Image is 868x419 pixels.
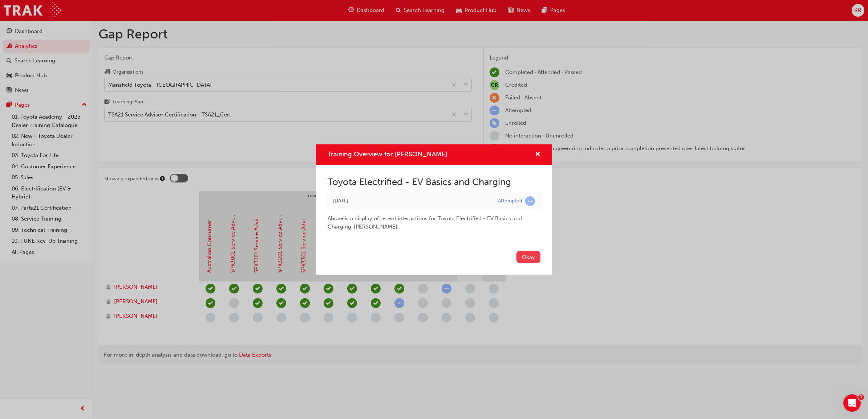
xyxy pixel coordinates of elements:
[516,251,540,263] button: Okay
[328,150,447,158] span: Training Overview for [PERSON_NAME]
[328,209,540,231] div: Above is a display of recent interactions for Toyota Electrified - EV Basics and Charging - [PERS...
[535,150,540,159] button: cross-icon
[535,152,540,158] span: cross-icon
[843,394,861,412] iframe: Intercom live chat
[858,394,864,400] span: 1
[498,198,522,205] div: Attempted
[333,197,487,205] div: Thu Aug 14 2025 14:31:21 GMT+1000 (Australian Eastern Standard Time)
[316,144,552,275] div: Training Overview for Amanda OConnell
[525,196,535,206] span: learningRecordVerb_ATTEMPT-icon
[328,176,540,188] h2: Toyota Electrified - EV Basics and Charging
